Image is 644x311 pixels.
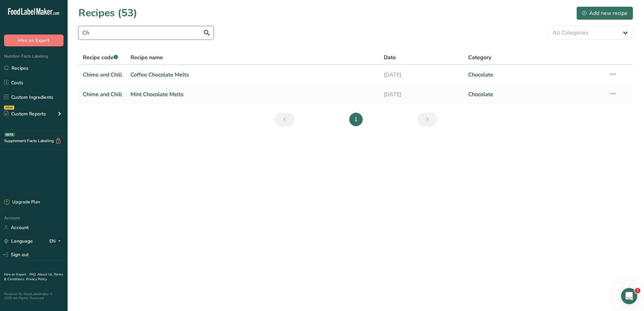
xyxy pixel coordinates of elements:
[468,68,601,82] a: Chocolate
[4,199,40,206] div: Upgrade Plan
[4,35,64,46] button: Hire an Expert
[384,53,396,62] span: Date
[83,87,122,102] a: Chime and Chill
[4,272,28,277] a: Hire an Expert .
[130,87,376,102] a: Mint Chocolate Melts
[468,53,491,62] span: Category
[384,87,460,102] a: [DATE]
[582,9,627,17] div: Add new recipe
[635,288,640,293] span: 1
[26,277,47,282] a: Privacy Policy
[78,26,214,40] input: Search for recipe
[4,272,63,282] a: Terms & Conditions .
[576,6,633,20] button: Add new recipe
[4,235,33,247] a: Language
[130,53,163,62] span: Recipe name
[4,106,14,110] div: NEW
[384,68,460,82] a: [DATE]
[38,272,54,277] a: About Us .
[78,5,137,21] h1: Recipes (53)
[418,113,437,126] a: Next page
[4,292,64,300] div: Powered By FoodLabelMaker © 2025 All Rights Reserved
[4,133,15,137] div: BETA
[4,110,46,117] div: Custom Reports
[130,68,376,82] a: Coffee Chocolate Melts
[83,54,118,61] span: Recipe code
[49,237,64,245] div: EN
[275,113,294,126] a: Previous page
[83,68,122,82] a: Chime and Chill
[29,272,38,277] a: FAQ .
[468,87,601,102] a: Chocolate
[621,288,637,304] iframe: Intercom live chat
